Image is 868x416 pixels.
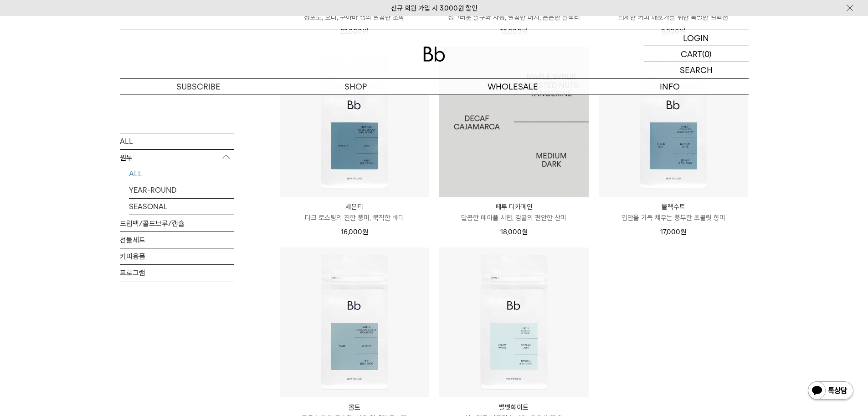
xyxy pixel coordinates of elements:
[522,228,528,236] span: 원
[120,133,234,149] a: ALL
[280,201,429,212] p: 세븐티
[362,228,368,236] span: 원
[129,165,234,181] a: ALL
[439,247,589,397] img: 벨벳화이트
[599,212,748,223] p: 입안을 가득 채우는 풍부한 초콜릿 향미
[439,402,589,413] p: 벨벳화이트
[500,228,528,236] span: 18,000
[434,79,591,95] p: WHOLESALE
[423,47,445,62] img: 로고
[120,264,234,280] a: 프로그램
[391,4,478,12] a: 신규 회원 가입 시 3,000원 할인
[277,79,434,95] a: SHOP
[681,46,702,62] p: CART
[439,47,589,197] img: 1000000082_add2_057.jpg
[129,198,234,214] a: SEASONAL
[341,228,368,236] span: 16,000
[599,201,748,212] p: 블랙수트
[120,215,234,231] a: 드립백/콜드브루/캡슐
[120,232,234,247] a: 선물세트
[120,248,234,264] a: 커피용품
[439,201,589,212] p: 페루 디카페인
[120,149,234,166] p: 원두
[680,228,686,236] span: 원
[807,380,854,402] img: 카카오톡 채널 1:1 채팅 버튼
[591,79,749,95] p: INFO
[644,46,749,62] a: CART (0)
[644,30,749,46] a: LOGIN
[120,79,277,95] a: SUBSCRIBE
[280,212,429,223] p: 다크 로스팅의 진한 풍미, 묵직한 바디
[683,30,709,46] p: LOGIN
[599,47,748,197] img: 블랙수트
[439,47,589,197] a: 페루 디카페인
[280,47,429,197] img: 세븐티
[660,228,686,236] span: 17,000
[680,62,713,78] p: SEARCH
[599,201,748,223] a: 블랙수트 입안을 가득 채우는 풍부한 초콜릿 향미
[129,182,234,198] a: YEAR-ROUND
[280,201,429,223] a: 세븐티 다크 로스팅의 진한 풍미, 묵직한 바디
[702,46,712,62] p: (0)
[280,402,429,413] p: 몰트
[439,212,589,223] p: 달콤한 메이플 시럽, 감귤의 편안한 산미
[439,201,589,223] a: 페루 디카페인 달콤한 메이플 시럽, 감귤의 편안한 산미
[280,247,429,397] img: 몰트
